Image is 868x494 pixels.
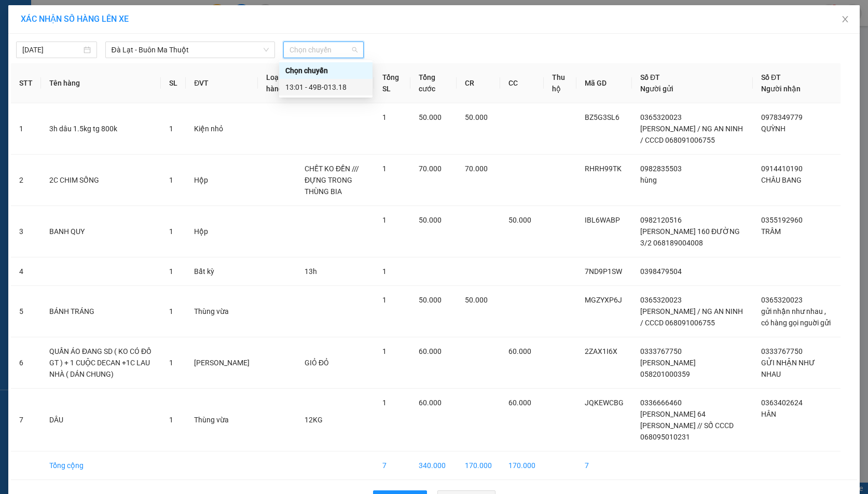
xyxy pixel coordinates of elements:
span: 0333767750 [640,347,682,355]
th: STT [11,63,41,103]
span: XÁC NHẬN SỐ HÀNG LÊN XE [21,14,129,24]
span: gửi nhận như nhau , có hàng gọi nguời gửi [761,307,831,327]
td: Hộp [186,206,258,257]
span: 1 [169,307,173,315]
span: [PERSON_NAME] 64 [PERSON_NAME] // SỐ CCCD 068095010231 [640,410,734,441]
td: 7 [11,389,41,451]
span: Số ĐT [761,73,781,81]
span: 60.000 [419,399,442,407]
span: 0365320023 [640,113,682,121]
span: 1 [382,164,387,173]
th: SL [161,63,186,103]
span: 0355192960 [761,216,803,224]
span: [PERSON_NAME] / NG AN NINH / CCCD 068091006755 [640,125,743,144]
td: 340.000 [410,451,457,480]
span: Đà Lạt - Buôn Ma Thuột [112,42,269,58]
span: GỬI NHẬN NHƯ NHAU [761,359,815,378]
span: 13h [305,267,317,276]
span: [PERSON_NAME] 058201000359 [640,359,696,378]
span: BZ5G3SL6 [585,113,619,121]
span: Người nhận [761,85,801,93]
td: 170.000 [500,451,544,480]
span: 0978349779 [761,113,803,121]
th: Thu hộ [544,63,576,103]
td: 3h dâu 1.5kg tg 800k [41,103,161,155]
span: 2ZAX1I6X [585,347,617,355]
span: 50.000 [508,216,531,224]
span: 1 [382,296,387,304]
div: Chọn chuyến [279,62,373,79]
td: 7 [374,451,410,480]
span: 0333767750 [761,347,803,355]
span: CHÂU BANG [761,176,802,184]
td: QUẦN ÁO ĐANG SD ( KO CÓ ĐỒ GT ) + 1 CUỘC DECAN +1C LAU NHÀ ( DÁN CHUNG) [41,337,161,389]
th: CR [457,63,500,103]
span: GIỎ ĐỎ [305,359,329,367]
span: 1 [169,267,173,276]
span: 0914410190 [761,164,803,173]
span: 60.000 [419,347,442,355]
td: 4 [11,257,41,286]
span: CHẾT KO ĐỀN /// ĐỰNG TRONG THÙNG BIA [305,164,359,196]
span: 0365320023 [761,296,803,304]
span: 60.000 [508,399,531,407]
th: Tổng cước [410,63,457,103]
td: 2 [11,155,41,206]
td: Bất kỳ [186,257,258,286]
span: 7ND9P1SW [585,267,622,276]
span: 1 [169,125,173,133]
th: ĐVT [186,63,258,103]
span: 1 [169,176,173,184]
td: Thùng vừa [186,286,258,337]
span: 0365320023 [640,296,682,304]
td: 1 [11,103,41,155]
span: 1 [382,347,387,355]
span: 12KG [305,416,323,424]
span: 50.000 [465,296,488,304]
div: Chọn chuyến [285,65,366,76]
button: Close [831,5,860,34]
th: Tổng SL [374,63,410,103]
span: Chọn chuyến [290,42,358,58]
span: [PERSON_NAME] / NG AN NINH / CCCD 068091006755 [640,307,743,327]
span: 0398479504 [640,267,682,276]
span: 50.000 [419,216,442,224]
span: 60.000 [508,347,531,355]
span: down [263,47,269,53]
span: QUỲNH [761,125,786,133]
td: Hộp [186,155,258,206]
td: 170.000 [457,451,500,480]
div: 13:01 - 49B-013.18 [285,81,366,93]
span: JQKEWCBG [585,399,624,407]
span: RHRH99TK [585,164,622,173]
td: DÂU [41,389,161,451]
span: 50.000 [419,113,442,121]
span: 50.000 [419,296,442,304]
span: Người gửi [640,85,673,93]
span: close [841,15,849,23]
span: 1 [169,416,173,424]
td: 2C CHIM SỐNG [41,155,161,206]
td: Tổng cộng [41,451,161,480]
span: 70.000 [465,164,488,173]
span: 1 [382,216,387,224]
span: 70.000 [419,164,442,173]
span: 0336666460 [640,399,682,407]
span: 0363402624 [761,399,803,407]
span: IBL6WABP [585,216,620,224]
td: Kiện nhỏ [186,103,258,155]
td: 6 [11,337,41,389]
th: Loại hàng [258,63,296,103]
td: BANH QUY [41,206,161,257]
span: 1 [382,399,387,407]
th: CC [500,63,544,103]
span: 0982835503 [640,164,682,173]
th: Mã GD [576,63,632,103]
input: 15/10/2025 [22,44,81,56]
td: 5 [11,286,41,337]
span: 0982120516 [640,216,682,224]
span: HÂN [761,410,776,418]
span: 1 [382,113,387,121]
td: [PERSON_NAME] [186,337,258,389]
td: 3 [11,206,41,257]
